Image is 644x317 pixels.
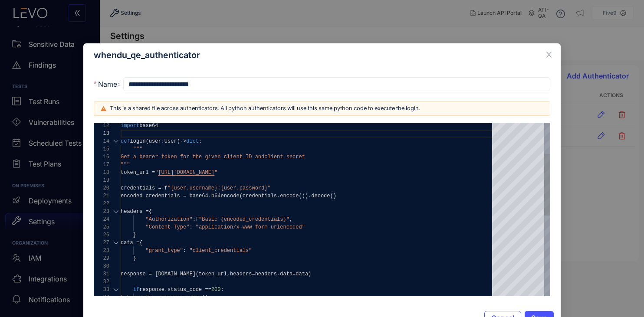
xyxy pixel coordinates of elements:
[196,224,305,230] span: "application/x-www-form-urlencoded"
[168,185,271,191] span: "{user.username}:{user.password}"
[121,240,139,246] span: data =
[121,294,202,301] span: token_info = response.json
[94,208,109,216] div: 23
[94,294,109,301] div: 34
[133,255,136,261] span: }
[94,122,109,130] div: 12
[189,248,252,254] span: "client_credentials"
[202,294,208,301] span: ()
[277,271,280,277] span: ,
[149,138,161,144] span: user
[149,209,152,215] span: {
[94,216,109,223] div: 24
[94,255,109,262] div: 29
[121,154,264,160] span: Get a bearer token for the given client ID and
[94,176,109,184] div: 19
[94,192,109,200] div: 21
[121,209,149,215] span: headers =
[308,271,311,277] span: )
[94,169,109,176] div: 18
[121,162,130,168] span: """
[220,287,223,293] span: :
[230,271,277,277] span: headers=headers
[146,248,183,254] span: "grant_type"
[299,193,308,199] span: ())
[545,51,553,59] span: close
[308,193,330,199] span: .decode
[121,271,196,277] span: response = [DOMAIN_NAME]
[94,184,109,192] div: 20
[94,247,109,255] div: 28
[133,232,136,238] span: }
[211,287,221,293] span: 200
[121,123,139,129] span: import
[94,278,109,286] div: 32
[280,271,308,277] span: data=data
[199,271,227,277] span: token_url
[177,138,180,144] span: )
[94,200,109,208] div: 22
[158,170,214,176] span: [URL][DOMAIN_NAME]
[94,137,109,145] div: 14
[94,270,109,278] div: 31
[133,287,139,293] span: if
[139,240,142,246] span: {
[121,138,130,144] span: def
[94,239,109,247] div: 27
[196,271,199,277] span: (
[133,146,143,152] span: """
[537,43,561,67] button: Close
[227,271,230,277] span: ,
[130,138,146,144] span: login
[155,170,158,176] span: "
[289,216,292,222] span: ,
[121,185,168,191] span: credentials = f
[94,262,109,270] div: 30
[199,216,289,222] span: "Basic {encoded_credentials}"
[196,216,199,222] span: f
[161,138,164,144] span: :
[243,193,299,199] span: credentials.encode
[94,50,550,60] div: whendu_qe_authenticator
[94,145,109,153] div: 15
[94,153,109,161] div: 16
[94,231,109,239] div: 26
[94,77,123,91] label: Name
[94,161,109,169] div: 17
[121,170,155,176] span: token_url =
[94,130,109,137] div: 13
[189,224,192,230] span: :
[123,77,550,91] input: Name
[139,123,158,129] span: base64
[146,138,149,144] span: (
[180,138,186,144] span: ->
[101,106,106,111] span: warning
[199,138,202,144] span: :
[240,193,243,199] span: (
[121,193,240,199] span: encoded_credentials = base64.b64encode
[139,287,211,293] span: response.status_code ==
[146,216,193,222] span: "Authorization"
[164,138,177,144] span: User
[183,248,186,254] span: :
[186,138,199,144] span: dict
[121,130,121,137] textarea: Editor content;Press Alt+F1 for Accessibility Options.
[94,223,109,231] div: 25
[264,154,305,160] span: client secret
[146,224,190,230] span: "Content-Type"
[110,105,543,112] div: This is a shared file across authenticators. All python authenticators will use this same python ...
[193,216,196,222] span: :
[94,286,109,294] div: 33
[330,193,336,199] span: ()
[214,170,217,176] span: "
